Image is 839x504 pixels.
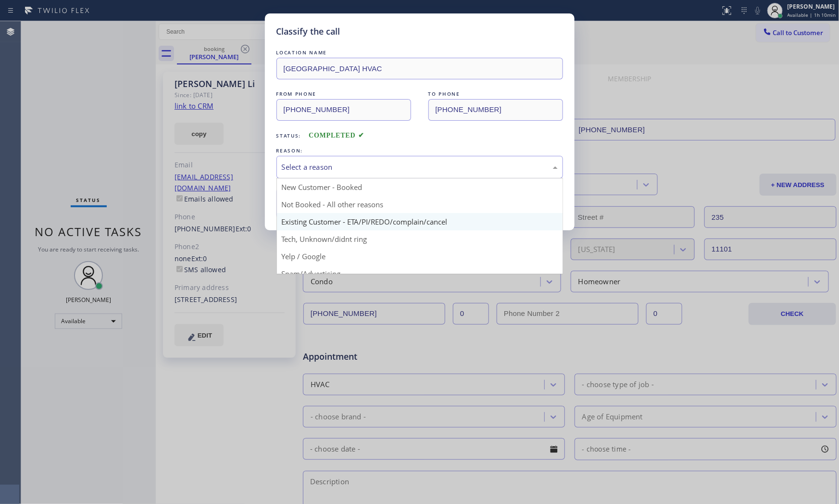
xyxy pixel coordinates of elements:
[276,25,340,38] h5: Classify the call
[276,89,411,99] div: FROM PHONE
[277,248,563,265] div: Yelp / Google
[276,132,301,139] span: Status:
[277,265,563,282] div: Spam/Advertising
[276,48,563,58] div: LOCATION NAME
[428,99,563,121] input: To phone
[277,178,563,196] div: New Customer - Booked
[277,230,563,248] div: Tech, Unknown/didnt ring
[309,132,364,139] span: COMPLETED
[428,89,563,99] div: TO PHONE
[276,99,411,121] input: From phone
[277,213,563,230] div: Existing Customer - ETA/PI/REDO/complain/cancel
[276,146,563,156] div: REASON:
[277,196,563,213] div: Not Booked - All other reasons
[282,162,558,173] div: Select a reason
